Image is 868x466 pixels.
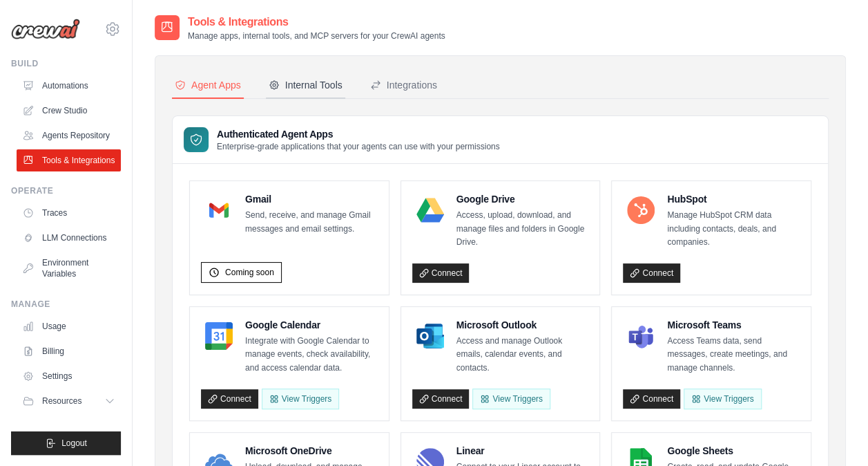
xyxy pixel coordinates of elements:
[370,78,437,92] div: Integrations
[412,389,470,409] a: Connect
[245,192,378,206] h4: Gmail
[456,444,589,458] h4: Linear
[456,192,589,206] h4: Google Drive
[627,322,655,350] img: Microsoft Teams Logo
[11,185,121,196] div: Operate
[623,263,680,283] a: Connect
[17,227,121,249] a: LLM Connections
[266,73,345,99] button: Internal Tools
[217,141,500,152] p: Enterprise-grade applications that your agents can use with your permissions
[11,299,121,310] div: Manage
[472,389,550,409] : View Triggers
[217,127,500,141] h3: Authenticated Agent Apps
[205,322,233,350] img: Google Calendar Logo
[667,444,800,458] h4: Google Sheets
[201,389,258,409] a: Connect
[245,335,378,375] p: Integrate with Google Calendar to manage events, check availability, and access calendar data.
[667,335,800,375] p: Access Teams data, send messages, create meetings, and manage channels.
[667,318,800,332] h4: Microsoft Teams
[416,196,444,224] img: Google Drive Logo
[188,14,445,30] h2: Tools & Integrations
[412,263,470,283] a: Connect
[17,390,121,412] button: Resources
[269,78,343,92] div: Internal Tools
[627,196,655,224] img: HubSpot Logo
[456,318,589,332] h4: Microsoft Outlook
[205,196,233,224] img: Gmail Logo
[684,389,761,409] : View Triggers
[416,322,444,350] img: Microsoft Outlook Logo
[42,395,81,407] span: Resources
[667,192,800,206] h4: HubSpot
[623,389,680,409] a: Connect
[17,365,121,387] a: Settings
[172,73,244,99] button: Agent Apps
[17,202,121,224] a: Traces
[11,431,121,455] button: Logout
[175,78,241,92] div: Agent Apps
[17,149,121,171] a: Tools & Integrations
[17,75,121,97] a: Automations
[11,58,121,69] div: Build
[245,209,378,236] p: Send, receive, and manage Gmail messages and email settings.
[367,73,440,99] button: Integrations
[456,335,589,375] p: Access and manage Outlook emails, calendar events, and contacts.
[667,209,800,250] p: Manage HubSpot CRM data including contacts, deals, and companies.
[61,438,87,449] span: Logout
[245,318,378,332] h4: Google Calendar
[17,315,121,337] a: Usage
[11,19,80,39] img: Logo
[17,124,121,147] a: Agents Repository
[17,252,121,285] a: Environment Variables
[456,209,589,250] p: Access, upload, download, and manage files and folders in Google Drive.
[17,100,121,122] a: Crew Studio
[245,444,378,458] h4: Microsoft OneDrive
[188,30,445,41] p: Manage apps, internal tools, and MCP servers for your CrewAI agents
[262,389,339,409] button: View Triggers
[225,267,274,278] span: Coming soon
[17,340,121,362] a: Billing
